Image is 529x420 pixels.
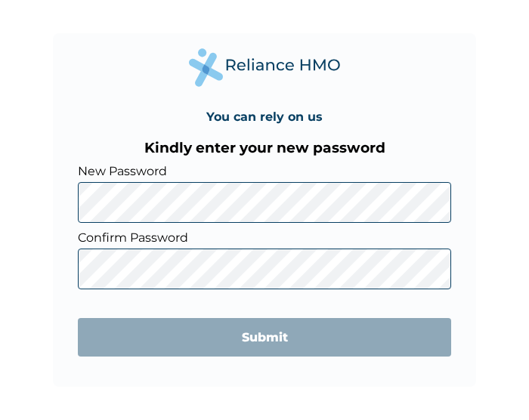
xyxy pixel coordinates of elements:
[78,230,451,245] label: Confirm Password
[206,110,323,124] h4: You can rely on us
[78,139,451,156] h3: Kindly enter your new password
[189,48,340,87] img: Reliance Health's Logo
[78,164,451,178] label: New Password
[78,318,451,357] input: Submit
